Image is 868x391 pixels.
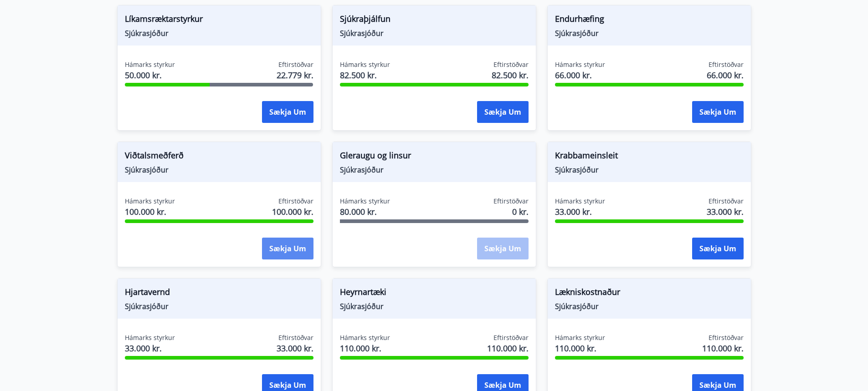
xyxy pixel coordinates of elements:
[340,165,529,175] span: Sjúkrasjóður
[709,60,744,69] span: Eftirstöðvar
[340,206,390,218] span: 80.000 kr.
[125,206,175,218] span: 100.000 kr.
[278,60,313,69] span: Eftirstöðvar
[340,28,529,38] span: Sjúkrasjóður
[340,149,529,165] span: Gleraugu og linsur
[555,165,744,175] span: Sjúkrasjóður
[492,69,529,81] span: 82.500 kr.
[125,301,313,311] span: Sjúkrasjóður
[555,13,744,28] span: Endurhæfing
[555,197,605,206] span: Hámarks styrkur
[340,301,529,311] span: Sjúkrasjóður
[709,197,744,206] span: Eftirstöðvar
[125,286,313,301] span: Hjartavernd
[340,13,529,28] span: Sjúkraþjálfun
[555,342,605,354] span: 110.000 kr.
[125,197,175,206] span: Hámarks styrkur
[340,197,390,206] span: Hámarks styrkur
[125,28,313,38] span: Sjúkrasjóður
[493,333,529,342] span: Eftirstöðvar
[340,333,390,342] span: Hámarks styrkur
[555,301,744,311] span: Sjúkrasjóður
[125,149,313,165] span: Viðtalsmeðferð
[555,149,744,165] span: Krabbameinsleit
[125,333,175,342] span: Hámarks styrkur
[125,60,175,69] span: Hámarks styrkur
[692,101,744,123] button: Sækja um
[125,342,175,354] span: 33.000 kr.
[262,101,313,123] button: Sækja um
[512,206,529,218] span: 0 kr.
[262,238,313,259] button: Sækja um
[709,333,744,342] span: Eftirstöðvar
[125,13,313,28] span: Líkamsræktarstyrkur
[555,28,744,38] span: Sjúkrasjóður
[477,101,529,123] button: Sækja um
[340,60,390,69] span: Hámarks styrkur
[707,69,744,81] span: 66.000 kr.
[125,69,175,81] span: 50.000 kr.
[702,342,744,354] span: 110.000 kr.
[340,342,390,354] span: 110.000 kr.
[125,165,313,175] span: Sjúkrasjóður
[555,333,605,342] span: Hámarks styrkur
[340,69,390,81] span: 82.500 kr.
[692,238,744,259] button: Sækja um
[278,333,313,342] span: Eftirstöðvar
[277,342,313,354] span: 33.000 kr.
[707,206,744,218] span: 33.000 kr.
[555,69,605,81] span: 66.000 kr.
[272,206,313,218] span: 100.000 kr.
[487,342,529,354] span: 110.000 kr.
[555,206,605,218] span: 33.000 kr.
[278,197,313,206] span: Eftirstöðvar
[277,69,313,81] span: 22.779 kr.
[493,197,529,206] span: Eftirstöðvar
[555,286,744,301] span: Lækniskostnaður
[555,60,605,69] span: Hámarks styrkur
[493,60,529,69] span: Eftirstöðvar
[340,286,529,301] span: Heyrnartæki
